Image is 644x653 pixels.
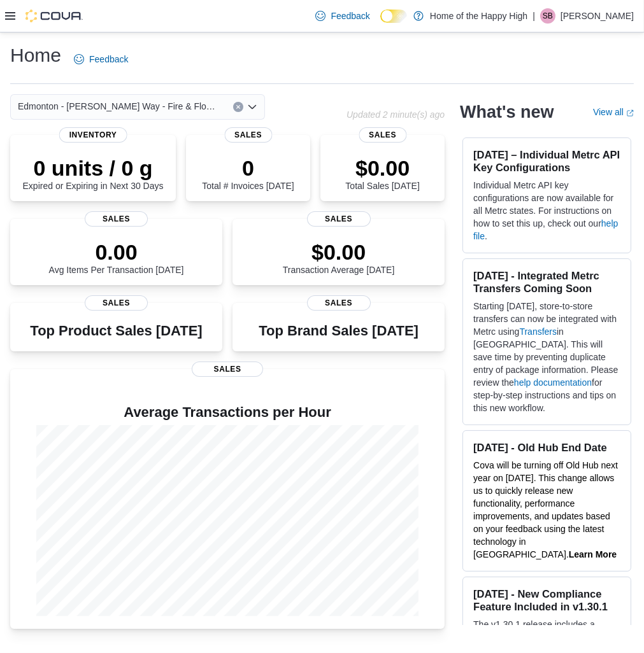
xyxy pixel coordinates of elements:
a: Feedback [310,3,375,29]
a: Learn More [569,549,617,559]
p: Starting [DATE], store-to-store transfers can now be integrated with Metrc using in [GEOGRAPHIC_D... [473,300,620,414]
p: Individual Metrc API key configurations are now available for all Metrc states. For instructions ... [473,179,620,242]
p: Updated 2 minute(s) ago [347,109,445,120]
h3: [DATE] - Old Hub End Date [473,441,620,454]
p: [PERSON_NAME] [561,8,634,24]
button: Clear input [233,102,243,112]
div: Total Sales [DATE] [345,155,419,191]
span: Feedback [89,53,128,66]
span: SB [543,8,553,24]
p: Home of the Happy High [430,8,527,24]
h3: Top Brand Sales [DATE] [259,323,419,339]
p: | [533,8,535,24]
h1: Home [10,43,61,68]
a: help documentation [514,377,592,388]
p: 0 [202,155,294,181]
span: Sales [224,127,272,143]
p: 0.00 [49,239,184,265]
h3: [DATE] - Integrated Metrc Transfers Coming Soon [473,269,620,295]
p: $0.00 [345,155,419,181]
h4: Average Transactions per Hour [20,405,434,420]
span: Feedback [331,10,369,22]
a: Feedback [69,46,133,72]
a: View allExternal link [593,107,634,117]
a: Transfers [520,326,557,337]
img: Cova [25,10,83,22]
div: Sher Buchholtz [540,8,555,24]
span: Sales [359,127,406,143]
h3: [DATE] – Individual Metrc API Key Configurations [473,148,620,174]
span: Sales [307,295,371,311]
span: Inventory [59,127,127,143]
span: Cova will be turning off Old Hub next year on [DATE]. This change allows us to quickly release ne... [473,460,618,559]
div: Total # Invoices [DATE] [202,155,294,191]
h3: [DATE] - New Compliance Feature Included in v1.30.1 [473,587,620,613]
div: Transaction Average [DATE] [283,239,395,275]
span: Sales [192,362,263,377]
button: Open list of options [247,102,257,112]
h2: What's new [460,102,554,122]
p: 0 units / 0 g [23,155,164,181]
span: Sales [85,295,148,311]
span: Sales [307,211,371,227]
input: Dark Mode [380,10,407,23]
svg: External link [626,109,634,117]
div: Expired or Expiring in Next 30 Days [23,155,164,191]
span: Dark Mode [380,23,381,24]
p: $0.00 [283,239,395,265]
h3: Top Product Sales [DATE] [30,323,202,339]
div: Avg Items Per Transaction [DATE] [49,239,184,275]
span: Sales [85,211,148,227]
span: Edmonton - [PERSON_NAME] Way - Fire & Flower [18,99,220,114]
